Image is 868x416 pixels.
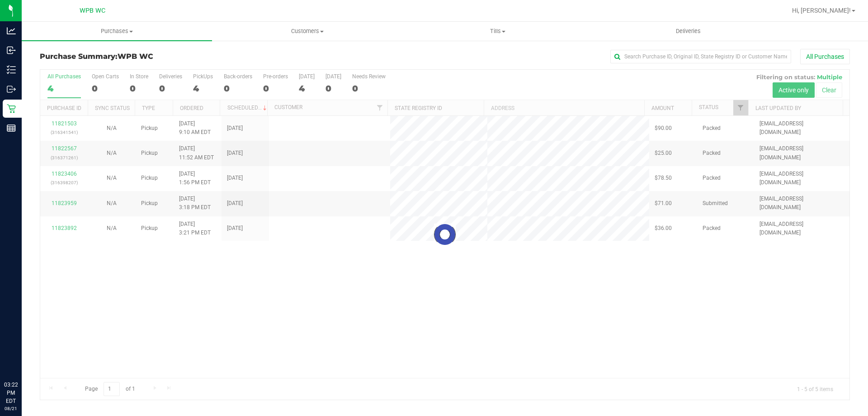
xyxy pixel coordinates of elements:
span: Deliveries [664,27,713,35]
iframe: Resource center [9,344,36,371]
inline-svg: Inbound [7,46,16,55]
a: Tills [402,22,593,41]
a: Deliveries [593,22,783,41]
inline-svg: Outbound [7,85,16,94]
a: Customers [212,22,402,41]
inline-svg: Retail [7,104,16,113]
inline-svg: Inventory [7,65,16,74]
input: Search Purchase ID, Original ID, State Registry ID or Customer Name... [610,50,791,63]
button: All Purchases [800,49,850,64]
span: Tills [403,27,592,35]
a: Purchases [22,22,212,41]
span: Purchases [22,27,212,35]
h3: Purchase Summary: [40,53,310,61]
span: WPB WC [118,52,153,61]
inline-svg: Analytics [7,26,16,35]
p: 08/21 [4,405,18,412]
span: Hi, [PERSON_NAME]! [792,7,851,14]
span: WPB WC [80,7,105,14]
span: Customers [212,27,402,35]
inline-svg: Reports [7,124,16,133]
p: 03:22 PM EDT [4,381,18,405]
